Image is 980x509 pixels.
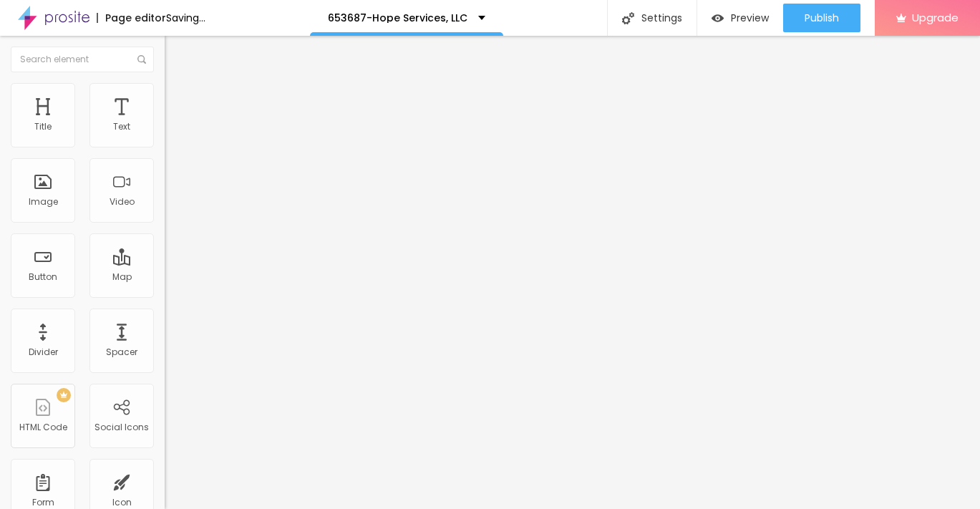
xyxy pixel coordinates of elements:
[29,272,57,282] div: Button
[94,422,149,432] div: Social Icons
[97,13,166,23] div: Page editor
[697,4,783,32] button: Preview
[165,36,980,509] iframe: Editor
[11,47,154,72] input: Search element
[912,11,959,24] span: Upgrade
[32,498,54,508] div: Form
[622,12,634,24] img: Icone
[34,122,52,132] div: Title
[113,122,130,132] div: Text
[166,13,205,23] div: Saving...
[112,498,132,508] div: Icon
[112,272,132,282] div: Map
[29,347,58,357] div: Divider
[29,197,58,207] div: Image
[19,422,67,432] div: HTML Code
[110,197,135,207] div: Video
[328,13,467,23] p: 653687-Hope Services, LLC
[106,347,137,357] div: Spacer
[805,12,839,24] span: Publish
[731,12,769,24] span: Preview
[712,12,724,24] img: view-1.svg
[783,4,860,32] button: Publish
[137,55,146,64] img: Icone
